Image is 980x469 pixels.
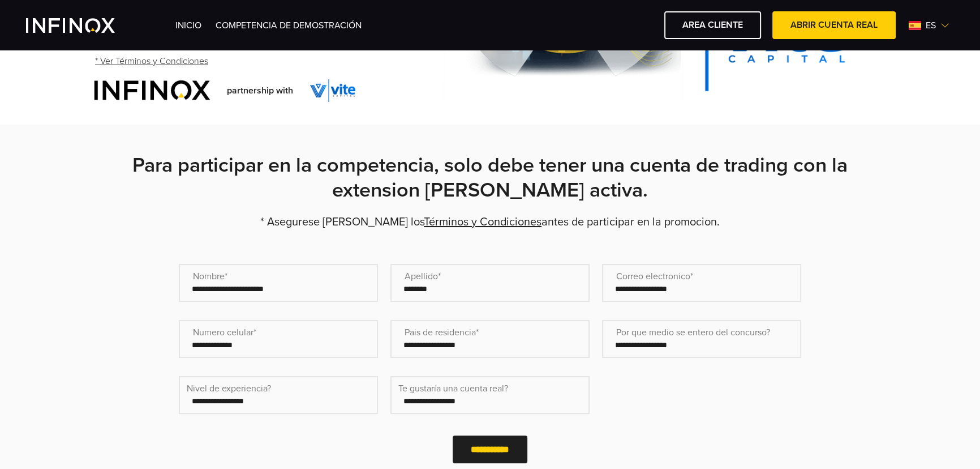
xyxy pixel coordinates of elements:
[227,84,293,97] span: partnership with
[772,11,896,39] a: ABRIR CUENTA REAL
[26,18,141,33] a: INFINOX Vite
[94,48,209,75] a: * Ver Términos y Condiciones
[175,20,201,31] a: INICIO
[424,215,541,229] a: Términos y Condiciones
[94,214,886,230] p: * Asegurese [PERSON_NAME] los antes de participar en la promocion.
[216,20,362,31] a: Competencia de Demostración
[921,19,940,32] span: es
[132,153,848,202] strong: Para participar en la competencia, solo debe tener una cuenta de trading con la extension [PERSON...
[664,11,761,39] a: AREA CLIENTE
